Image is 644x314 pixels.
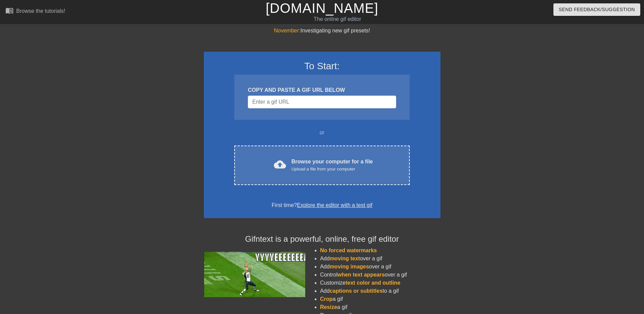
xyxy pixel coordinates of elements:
[553,3,640,16] button: Send Feedback/Suggestion
[320,271,440,279] li: Control over a gif
[291,166,373,173] div: Upload a file from your computer
[320,295,440,303] li: a gif
[213,60,432,72] h3: To Start:
[320,279,440,287] li: Customize
[320,304,337,310] span: Resize
[266,1,378,16] a: [DOMAIN_NAME]
[330,264,369,269] span: moving images
[213,201,432,209] div: First time?
[320,255,440,263] li: Add over a gif
[320,303,440,311] li: a gif
[218,15,457,23] div: The online gif editor
[291,158,373,173] div: Browse your computer for a file
[248,86,396,94] div: COPY AND PASTE A GIF URL BELOW
[5,6,65,17] a: Browse the tutorials!
[274,28,300,33] span: November:
[16,8,65,14] div: Browse the tutorials!
[559,5,635,14] span: Send Feedback/Suggestion
[320,287,440,295] li: Add to a gif
[204,27,440,35] div: Investigating new gif presets!
[320,263,440,271] li: Add over a gif
[204,252,305,297] img: football_small.gif
[330,256,360,261] span: moving text
[5,6,14,15] span: menu_book
[221,129,423,137] div: or
[337,272,385,278] span: when text appears
[248,96,396,108] input: Username
[320,247,377,253] span: No forced watermarks
[345,280,400,286] span: text color and outline
[320,296,333,302] span: Crop
[297,202,372,208] a: Explore the editor with a test gif
[274,158,286,171] span: cloud_upload
[204,234,440,244] h4: Gifntext is a powerful, online, free gif editor
[330,288,382,294] span: captions or subtitles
